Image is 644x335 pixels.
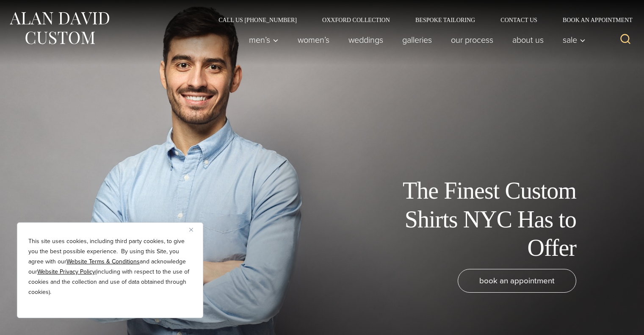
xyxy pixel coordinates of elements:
img: Close [189,228,193,232]
a: book an appointment [458,269,576,293]
span: Sale [563,36,586,44]
a: Book an Appointment [550,17,636,23]
button: View Search Form [615,30,636,50]
a: Our Process [442,31,503,48]
h1: The Finest Custom Shirts NYC Has to Offer [386,177,576,262]
p: This site uses cookies, including third party cookies, to give you the best possible experience. ... [28,236,192,297]
span: Men’s [249,36,279,44]
img: Alan David Custom [8,9,110,47]
a: Website Privacy Policy [37,267,95,276]
a: Oxxford Collection [310,17,403,23]
a: Contact Us [488,17,550,23]
nav: Primary Navigation [240,31,590,48]
a: Women’s [288,31,339,48]
a: Bespoke Tailoring [403,17,488,23]
nav: Secondary Navigation [206,17,636,23]
a: Website Terms & Conditions [66,257,140,266]
button: Close [189,224,199,235]
a: weddings [339,31,393,48]
a: Call Us [PHONE_NUMBER] [206,17,310,23]
span: book an appointment [479,274,555,287]
a: About Us [503,31,553,48]
a: Galleries [393,31,442,48]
